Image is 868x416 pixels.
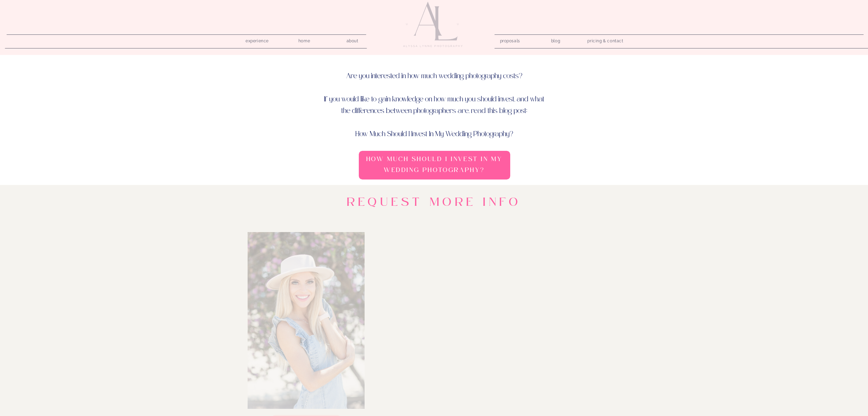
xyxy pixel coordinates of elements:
a: proposals [500,37,519,43]
h1: Request more Info [323,195,545,213]
a: blog [546,37,565,43]
a: about [343,37,362,43]
a: How Much Should I Invest In My Wedding Photography? [361,154,508,177]
a: pricing & contact [585,37,626,46]
a: home [295,37,314,43]
a: experience [241,37,274,43]
p: Are you interested in how much wedding photography costs? If you would like to gain knowledge on ... [323,70,545,125]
